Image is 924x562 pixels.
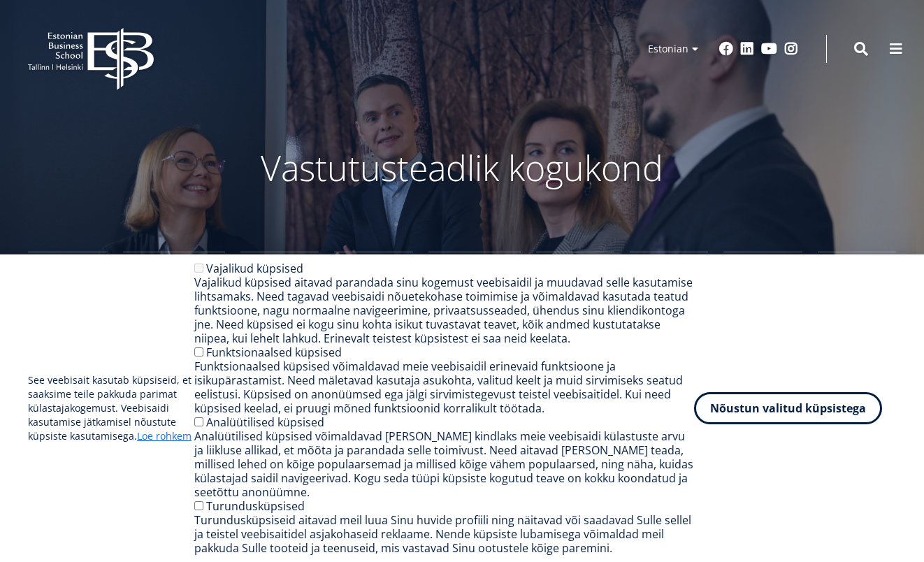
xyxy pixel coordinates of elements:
[334,252,412,308] a: Vastuvõtt ülikooli
[206,261,303,276] label: Vajalikud küpsised
[694,392,882,424] button: Nõustun valitud küpsistega
[240,252,319,308] a: Magistriõpe
[723,252,802,308] a: Juhtide koolitus
[28,252,108,308] a: Gümnaasium
[194,513,694,555] div: Turundusküpsiseid aitavad meil luua Sinu huvide profiili ning näitavad või saadavad Sulle sellel ...
[194,359,694,415] div: Funktsionaalsed küpsised võimaldavad meie veebisaidil erinevaid funktsioone ja isikupärastamist. ...
[194,429,694,499] div: Analüütilised küpsised võimaldavad [PERSON_NAME] kindlaks meie veebisaidi külastuste arvu ja liik...
[536,252,614,308] a: Teadustöö ja doktoriõpe
[818,252,896,308] a: Mikrokraadid
[206,415,324,430] label: Analüütilised küpsised
[28,373,194,443] p: See veebisait kasutab küpsiseid, et saaksime teile pakkuda parimat külastajakogemust. Veebisaidi ...
[137,429,192,443] a: Loe rohkem
[428,252,521,308] a: Rahvusvaheline kogemus
[784,42,798,56] a: Instagram
[761,42,777,56] a: Youtube
[630,252,708,308] a: Avatud Ülikool
[719,42,733,56] a: Facebook
[92,147,832,189] p: Vastutusteadlik kogukond
[206,498,305,514] label: Turundusküpsised
[206,345,342,360] label: Funktsionaalsed küpsised
[194,275,694,345] div: Vajalikud küpsised aitavad parandada sinu kogemust veebisaidil ja muudavad selle kasutamise lihts...
[123,252,225,308] a: Bakalaureuseõpe
[740,42,754,56] a: Linkedin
